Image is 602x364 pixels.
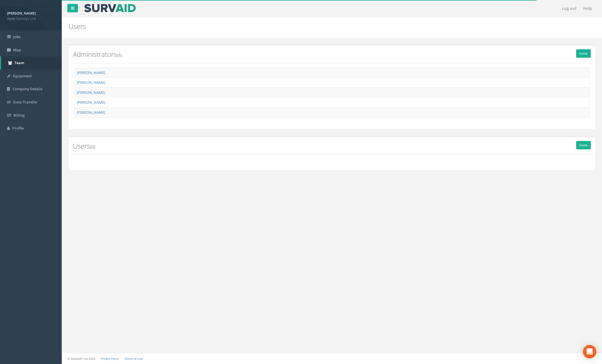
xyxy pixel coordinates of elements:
[13,113,25,118] span: Billing
[13,73,32,78] span: Equipment
[67,357,95,361] small: © Kullasoft Ltd 2025
[69,23,506,30] h2: Users
[73,51,591,58] h2: Administrators
[576,141,591,149] a: Invite
[7,11,36,16] strong: [PERSON_NAME]
[90,144,95,150] small: (0)
[13,34,20,39] span: Jobs
[77,110,105,115] a: [PERSON_NAME]
[13,86,42,91] span: Company Details
[583,345,596,358] div: Open Intercom Messenger
[12,126,24,131] span: Profile
[1,56,62,69] a: Team
[77,80,105,85] a: [PERSON_NAME]
[7,9,55,21] a: [PERSON_NAME] Apex Surveys Ltd
[101,357,119,361] a: Privacy Policy
[576,49,591,58] a: Invite
[124,357,143,361] a: Terms of Use
[77,100,105,105] a: [PERSON_NAME]
[13,47,21,52] span: Map
[13,99,38,105] span: Data Transfer
[7,16,55,21] span: Apex Surveys Ltd
[15,60,24,65] span: Team
[73,142,591,150] h2: Users
[77,90,105,95] a: [PERSON_NAME]
[117,52,122,58] small: (5)
[77,70,105,75] a: [PERSON_NAME]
